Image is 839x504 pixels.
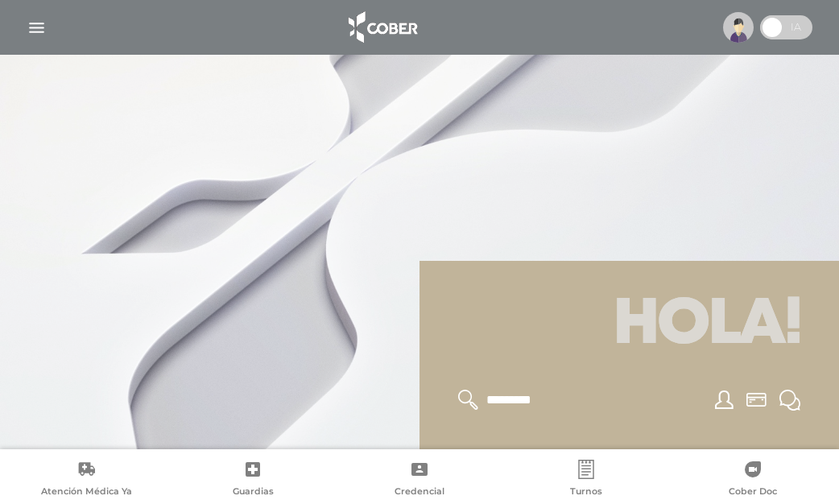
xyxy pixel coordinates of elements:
[395,485,444,500] span: Credencial
[3,460,170,501] a: Atención Médica Ya
[340,8,424,47] img: logo_cober_home-white.png
[729,485,777,500] span: Cober Doc
[27,18,47,38] img: Cober_menu-lines-white.svg
[669,460,836,501] a: Cober Doc
[337,460,503,501] a: Credencial
[170,460,337,501] a: Guardias
[502,460,669,501] a: Turnos
[41,485,132,500] span: Atención Médica Ya
[233,485,274,500] span: Guardias
[570,485,602,500] span: Turnos
[439,280,820,370] h1: Hola!
[723,12,754,43] img: profile-placeholder.svg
